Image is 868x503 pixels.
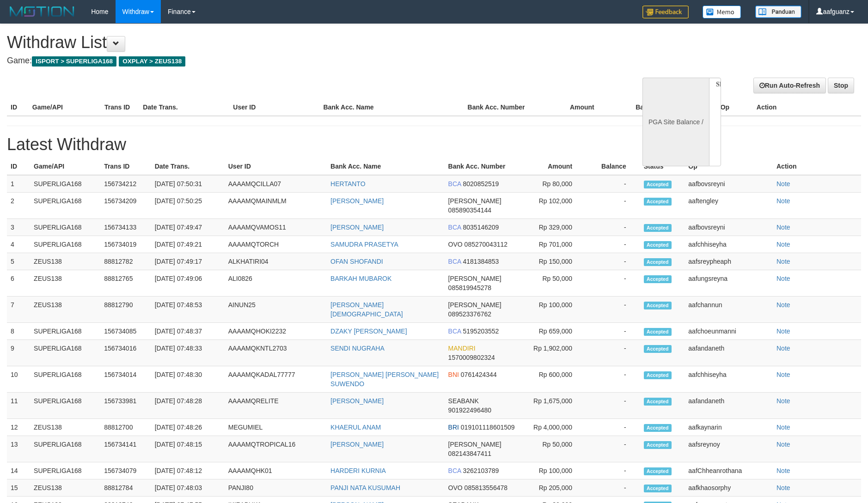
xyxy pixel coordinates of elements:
td: 88812784 [100,479,151,497]
td: - [586,236,640,253]
td: Rp 659,000 [523,323,587,340]
th: Op [717,99,753,116]
td: - [586,297,640,323]
td: - [586,219,640,236]
td: SUPERLIGA168 [30,219,100,236]
td: aafchoeunmanni [685,323,773,340]
td: - [586,340,640,366]
img: MOTION_logo.png [7,5,77,18]
td: ZEUS138 [30,297,100,323]
th: Amount [523,158,587,175]
span: 085813556478 [465,484,507,491]
a: Note [776,424,790,431]
td: aafsreynoy [685,436,773,462]
img: Button%20Memo.svg [703,6,741,18]
td: - [586,270,640,297]
span: Accepted [644,198,672,206]
td: [DATE] 07:48:28 [151,393,225,419]
span: BCA [448,327,461,335]
td: 4 [7,236,30,253]
span: 082143847411 [448,450,491,457]
td: ZEUS138 [30,479,100,497]
td: aafbovsreyni [685,219,773,236]
a: Note [776,397,790,405]
td: [DATE] 07:48:30 [151,366,225,393]
td: - [586,462,640,479]
td: [DATE] 07:50:31 [151,175,225,193]
td: aafchannun [685,297,773,323]
td: SUPERLIGA168 [30,393,100,419]
a: KHAERUL ANAM [330,424,381,431]
td: Rp 600,000 [523,366,587,393]
td: AAAAMQRELITE [225,393,327,419]
td: aafChheanrothana [685,462,773,479]
td: 12 [7,419,30,436]
td: aaftengley [685,193,773,219]
a: Run Auto-Refresh [753,78,826,93]
td: aafkhaosorphy [685,479,773,497]
td: SUPERLIGA168 [30,175,100,193]
th: Bank Acc. Name [319,99,464,116]
th: Balance [586,158,640,175]
td: 14 [7,462,30,479]
img: Feedback.jpg [642,6,689,18]
td: 7 [7,297,30,323]
td: Rp 50,000 [523,270,587,297]
td: aafsreypheaph [685,253,773,270]
td: - [586,436,640,462]
a: [PERSON_NAME] [330,197,384,205]
td: 8 [7,323,30,340]
td: ALKHATIRI04 [225,253,327,270]
td: [DATE] 07:48:12 [151,462,225,479]
h1: Latest Withdraw [7,135,861,154]
td: SUPERLIGA168 [30,366,100,393]
a: HARDERI KURNIA [330,467,386,474]
td: Rp 102,000 [523,193,587,219]
td: 6 [7,270,30,297]
td: Rp 4,000,000 [523,419,587,436]
td: [DATE] 07:48:26 [151,419,225,436]
td: aafbovsreyni [685,175,773,193]
td: 156734212 [100,175,151,193]
span: Accepted [644,441,672,449]
td: AAAAMQMAINMLM [225,193,327,219]
th: Date Trans. [151,158,225,175]
a: SENDI NUGRAHA [330,345,385,352]
td: AAAAMQTORCH [225,236,327,253]
th: Game/API [29,99,101,116]
td: SUPERLIGA168 [30,462,100,479]
td: 156734019 [100,236,151,253]
th: Balance [608,99,674,116]
span: SEABANK [448,397,479,405]
span: [PERSON_NAME] [448,197,501,205]
span: BCA [448,180,461,188]
td: 156734209 [100,193,151,219]
a: [PERSON_NAME] [330,397,384,405]
th: Bank Acc. Name [327,158,445,175]
span: 019101118601509 [461,424,515,431]
td: AAAAMQKADAL77777 [225,366,327,393]
td: [DATE] 07:49:06 [151,270,225,297]
th: Bank Acc. Number [464,99,536,116]
td: Rp 329,000 [523,219,587,236]
span: BRI [448,424,459,431]
td: PANJI80 [225,479,327,497]
td: 156734085 [100,323,151,340]
td: Rp 150,000 [523,253,587,270]
span: [PERSON_NAME] [448,441,501,448]
a: HERTANTO [330,180,365,188]
span: ISPORT > SUPERLIGA168 [32,56,116,67]
td: Rp 1,675,000 [523,393,587,419]
td: [DATE] 07:49:21 [151,236,225,253]
a: Note [776,327,790,335]
td: Rp 1,902,000 [523,340,587,366]
td: 15 [7,479,30,497]
td: Rp 50,000 [523,436,587,462]
td: ZEUS138 [30,419,100,436]
a: Note [776,345,790,352]
td: Rp 205,000 [523,479,587,497]
a: SAMUDRA PRASETYA [330,241,398,248]
td: aafandaneth [685,340,773,366]
span: 085270043112 [465,241,507,248]
span: BCA [448,467,461,474]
